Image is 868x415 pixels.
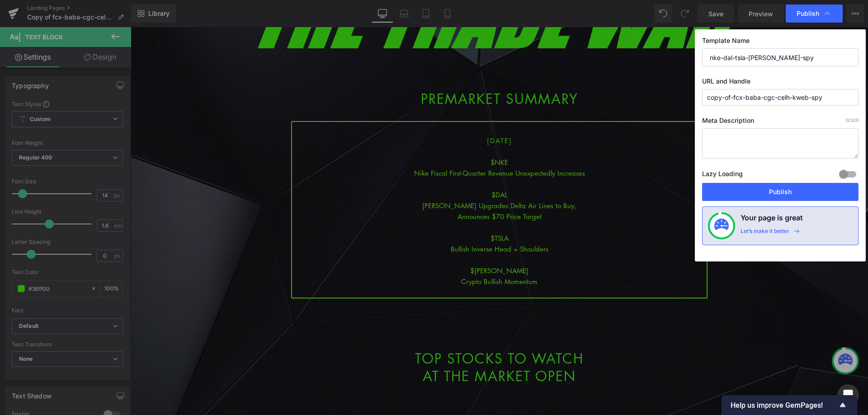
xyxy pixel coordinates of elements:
[714,219,729,233] img: onboarding-status.svg
[161,140,576,151] div: Nike Fiscal First-Quarter Revenue Unexpectedly Increases
[702,37,859,48] label: Template Name
[702,183,859,201] button: Publish
[161,238,576,249] div: $[PERSON_NAME]
[731,401,837,410] span: Help us improve GemPages!
[741,228,789,239] div: Let’s make it better
[797,9,819,18] span: Publish
[161,173,576,184] div: [PERSON_NAME] Upgrades Delta Air Lines to Buy,
[846,117,849,123] span: 0
[161,162,576,173] div: $DAL
[837,384,859,406] div: Open Intercom Messenger
[846,117,859,123] span: /320
[702,77,859,89] label: URL and Handle
[702,117,859,128] label: Meta Description
[702,168,743,183] label: Lazy Loading
[731,400,848,410] button: Show survey - Help us improve GemPages!
[161,249,576,260] div: Crypto Bullish Momentum
[741,212,803,228] h4: Your page is great
[161,216,576,227] div: Bullish Inverse Head + Shoulders
[161,130,576,140] div: $NKE
[104,66,633,77] h1: PREMARKET SUMMARY
[356,109,382,118] span: [DATE]
[161,184,576,195] div: Announces $70 Price Target
[161,205,576,216] div: $TSLA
